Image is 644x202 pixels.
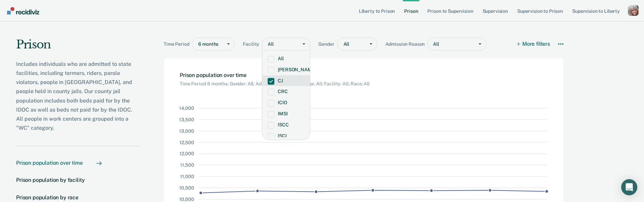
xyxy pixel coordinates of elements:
h1: Prison [16,38,140,57]
input: gender [343,41,344,47]
label: CRC [268,89,305,94]
button: Profile dropdown button [628,5,639,16]
div: Prison population by race [16,194,78,201]
div: All [428,39,474,49]
span: Admission Reason [385,41,428,47]
div: Prison population by facility [16,177,85,183]
p: Includes individuals who are admitted to state facilities, including termers, riders, parole viol... [16,59,140,133]
circle: Point at x Wed Oct 01 2025 00:00:00 GMT-0700 (Pacific Daylight Time) and y 10344 [545,190,548,193]
g: points [199,189,548,194]
label: [PERSON_NAME] [268,67,305,73]
label: CJ [268,78,305,84]
input: timePeriod [198,41,199,47]
label: All [268,56,305,62]
div: Chart subtitle [180,78,370,87]
label: ICIO [268,100,305,106]
span: Gender [318,41,337,47]
img: Recidiviz [7,7,39,14]
span: Time Period [164,41,192,47]
div: All [262,39,298,49]
svg: More options [558,41,563,47]
h2: Chart: Prison population over time. Current filters: Time Period: 6 months; Gender: All; Admissio... [180,72,370,87]
div: Prison population over time [16,160,83,166]
span: Facility [243,41,262,47]
label: IMSI [268,111,305,117]
label: ISCI [268,133,305,139]
label: ISCC [268,122,305,128]
div: Open Intercom Messenger [621,179,637,195]
button: More filters [517,38,550,50]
